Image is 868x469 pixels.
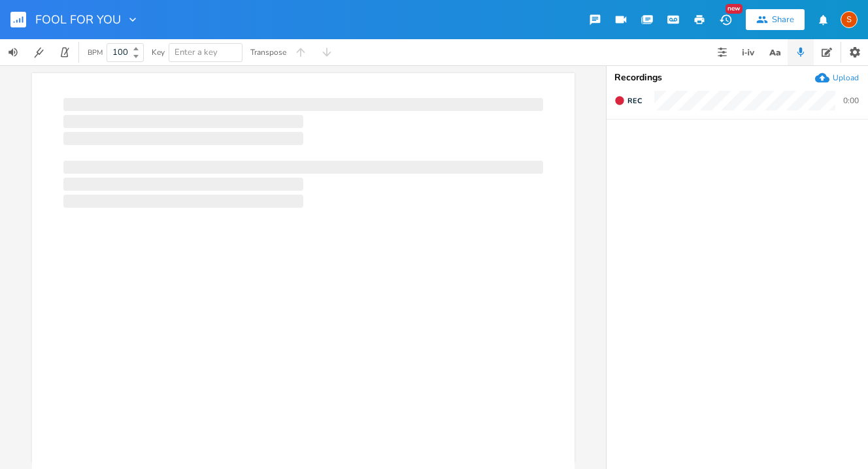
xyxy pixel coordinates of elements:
div: 0:00 [843,97,859,105]
div: Transpose [250,48,286,56]
span: Enter a key [175,46,218,58]
div: Recordings [614,73,860,82]
button: Share [746,9,805,30]
span: Rec [627,96,642,106]
div: New [726,4,743,14]
button: New [712,8,739,31]
div: BPM [88,49,103,56]
button: S [841,5,858,35]
div: Key [152,48,165,56]
button: Rec [609,90,647,111]
div: Upload [833,73,859,83]
span: FOOL FOR YOU [35,14,121,25]
div: Share [772,14,794,25]
div: Spike Lancaster + Ernie Whalley [841,11,858,28]
button: Upload [815,71,859,85]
